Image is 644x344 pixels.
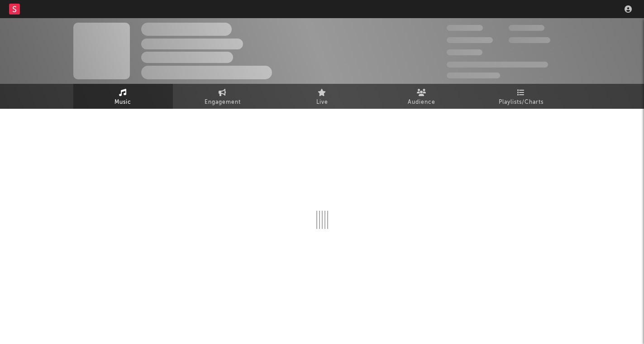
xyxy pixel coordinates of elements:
span: Jump Score: 85.0 [447,73,500,78]
span: 100,000 [509,25,544,31]
a: Music [73,84,173,109]
span: 100,000 [447,49,482,55]
span: Music [114,97,131,108]
a: Engagement [173,84,272,109]
span: Playlists/Charts [499,97,544,108]
span: Live [316,97,328,108]
span: Engagement [205,97,241,108]
span: 50,000,000 [447,37,493,43]
span: 50,000,000 Monthly Listeners [447,62,548,68]
a: Playlists/Charts [472,84,571,109]
span: 300,000 [447,25,483,31]
span: Audience [408,97,435,108]
span: 1,000,000 [509,37,550,43]
a: Audience [372,84,472,109]
a: Live [272,84,372,109]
